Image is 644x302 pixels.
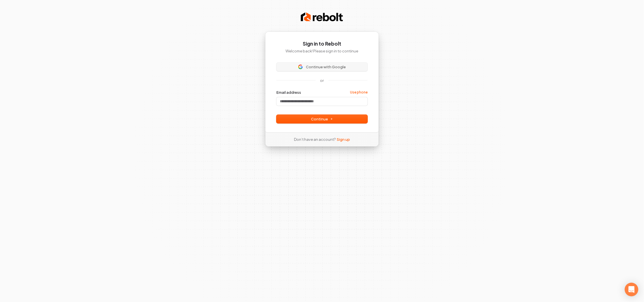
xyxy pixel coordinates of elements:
[276,90,301,95] label: Email address
[301,11,343,23] img: Rebolt Logo
[337,137,350,142] a: Sign up
[311,116,333,122] span: Continue
[276,48,368,54] p: Welcome back! Please sign in to continue
[294,137,336,142] span: Don’t have an account?
[276,115,368,123] button: Continue
[276,41,368,47] h1: Sign in to Rebolt
[306,64,346,69] span: Continue with Google
[320,78,324,83] p: or
[350,90,368,95] a: Use phone
[276,63,368,71] button: Sign in with GoogleContinue with Google
[625,283,638,296] div: Open Intercom Messenger
[298,65,303,69] img: Sign in with Google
